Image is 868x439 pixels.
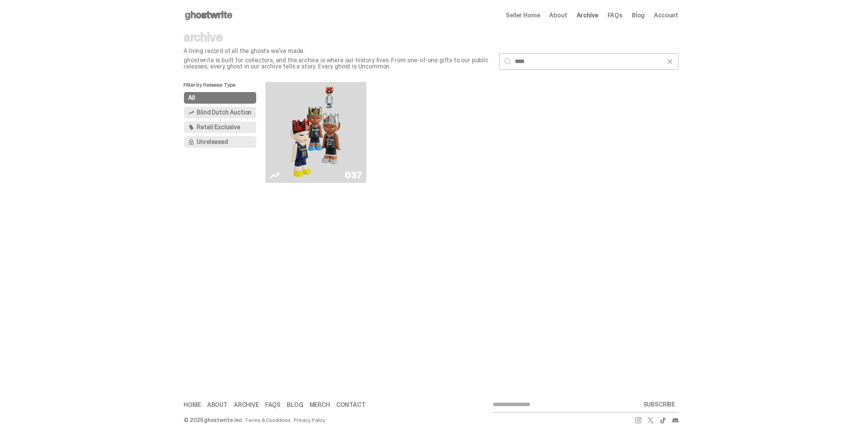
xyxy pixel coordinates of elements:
a: Archive [577,12,598,19]
button: Blind Dutch Auction [184,107,257,118]
a: Privacy Policy [294,417,325,423]
button: SUBSCRIBE [640,397,679,412]
a: Home [184,402,201,408]
a: Contact [336,402,366,408]
a: Blog [632,12,645,19]
div: © 2025 ghostwrite inc [184,417,242,423]
button: Unreleased [184,136,257,148]
a: Game Face (2024) [270,85,362,180]
a: FAQs [608,12,623,19]
div: 037 [345,171,362,180]
a: Blog [287,402,303,408]
a: Seller Home [506,12,540,19]
a: FAQs [265,402,281,408]
button: All [184,92,257,104]
span: Retail Exclusive [197,124,240,130]
span: Blind Dutch Auction [197,109,252,116]
span: All [189,95,196,101]
span: Unreleased [197,139,228,145]
p: A living record of all the ghosts we've made. [184,48,493,54]
img: Game Face (2024) [289,85,343,180]
a: Terms & Conditions [245,417,291,423]
p: ghostwrite is built for collectors, and the archive is where our history lives. From one-of-one g... [184,57,493,70]
a: Archive [234,402,259,408]
a: About [207,402,228,408]
p: archive [184,31,493,43]
a: About [550,12,567,19]
p: Filter by Release Type [184,82,266,92]
a: Merch [310,402,330,408]
button: Retail Exclusive [184,121,257,133]
a: Account [654,12,679,19]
